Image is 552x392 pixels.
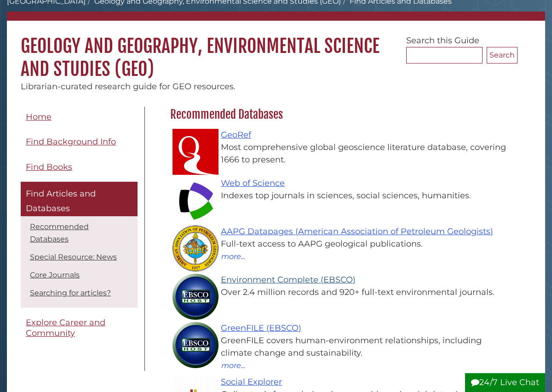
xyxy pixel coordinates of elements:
[26,137,116,147] span: Find Background Info
[7,21,545,81] h1: Geology and Geography, Environmental Science and Studies (GEO)
[21,107,138,127] a: Home
[21,81,236,92] span: Librarian-curated research guide for GEO resources.
[30,288,111,297] a: Searching for articles?
[221,359,246,371] button: more...
[221,130,251,140] a: GeoRef
[179,334,513,359] div: GreenFILE covers human-environment relationships, including climate change and sustainability.
[179,238,513,250] div: Full-text access to AAPG geological publications.
[30,253,117,261] a: Special Resource: News
[465,373,545,392] button: 24/7 Live Chat
[21,157,138,178] a: Find Books
[30,271,80,279] a: Core Journals
[21,107,138,348] div: Guide Pages
[221,275,356,285] a: Environment Complete (EBSCO)
[166,107,517,122] h2: Recommended Databases
[26,162,72,172] span: Find Books
[26,317,105,338] span: Explore Career and Community
[221,250,246,262] button: more...
[221,377,282,387] a: Social Explorer
[487,47,517,63] button: Search
[26,112,52,122] span: Home
[179,141,513,166] div: Most comprehensive global geoscience literature database, covering 1666 to present.
[179,190,513,202] div: Indexes top journals in sciences, social sciences, humanities.
[30,222,89,243] a: Recommended Databases
[21,312,138,343] a: Explore Career and Community
[221,226,493,236] a: AAPG Datapages (American Association of Petroleum Geologists)
[21,182,138,216] a: Find Articles and Databases
[179,286,513,299] div: Over 2.4 million records and 920+ full-text environmental journals.
[221,323,301,333] a: GreenFILE (EBSCO)
[21,132,138,152] a: Find Background Info
[221,178,285,188] a: Web of Science
[26,189,96,213] span: Find Articles and Databases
